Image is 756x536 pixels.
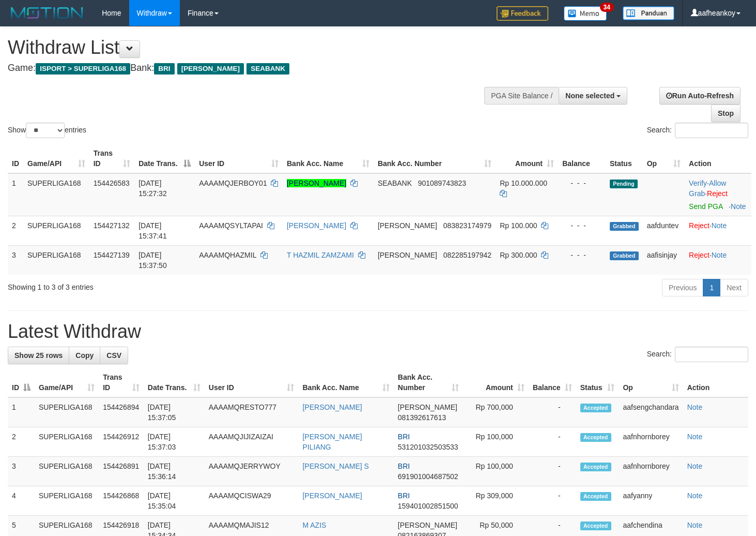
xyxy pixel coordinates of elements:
[580,463,611,471] span: Accepted
[99,397,144,427] td: 154426894
[94,221,130,230] span: 154427132
[529,427,576,457] td: -
[8,368,35,397] th: ID: activate to sort column descending
[497,6,548,21] img: Feedback.jpg
[689,221,709,230] a: Reject
[398,521,457,529] span: [PERSON_NAME]
[302,492,362,500] a: [PERSON_NAME]
[610,222,639,231] span: Grabbed
[302,521,326,529] a: M AZIS
[685,245,751,275] td: ·
[720,279,748,296] a: Next
[23,245,89,275] td: SUPERLIGA168
[154,63,174,75] span: BRI
[94,251,130,259] span: 154427139
[378,251,437,259] span: [PERSON_NAME]
[463,427,529,457] td: Rp 100,000
[199,251,256,259] span: AAAAMQHAZMIL
[687,403,703,411] a: Note
[529,397,576,427] td: -
[134,144,195,173] th: Date Trans.: activate to sort column descending
[685,144,751,173] th: Action
[8,278,307,292] div: Showing 1 to 3 of 3 entries
[685,216,751,245] td: ·
[138,179,167,198] span: [DATE] 15:27:32
[443,221,491,230] span: Copy 083823174979 to clipboard
[647,123,748,138] label: Search:
[35,457,99,486] td: SUPERLIGA168
[398,492,410,500] span: BRI
[283,144,374,173] th: Bank Acc. Name: activate to sort column ascending
[8,397,35,427] td: 1
[99,368,144,397] th: Trans ID: activate to sort column ascending
[138,251,167,270] span: [DATE] 15:37:50
[378,221,437,230] span: [PERSON_NAME]
[564,6,607,21] img: Button%20Memo.svg
[619,368,683,397] th: Op: activate to sort column ascending
[398,472,458,481] span: Copy 691901004687502 to clipboard
[36,63,130,75] span: ISPORT > SUPERLIGA168
[195,144,283,173] th: User ID: activate to sort column ascending
[14,351,63,360] span: Show 25 rows
[675,123,748,138] input: Search:
[580,433,611,442] span: Accepted
[144,457,205,486] td: [DATE] 15:36:14
[600,3,614,12] span: 34
[287,251,354,259] a: T HAZMIL ZAMZAMI
[712,251,727,259] a: Note
[398,443,458,451] span: Copy 531201032503533 to clipboard
[302,462,368,470] a: [PERSON_NAME] S
[144,486,205,516] td: [DATE] 15:35:04
[580,404,611,412] span: Accepted
[463,397,529,427] td: Rp 700,000
[205,486,299,516] td: AAAAMQCISWA29
[484,87,559,105] div: PGA Site Balance /
[675,347,748,362] input: Search:
[623,6,674,20] img: panduan.png
[199,179,267,187] span: AAAAMQJERBOY01
[687,492,703,500] a: Note
[580,522,611,530] span: Accepted
[35,486,99,516] td: SUPERLIGA168
[463,368,529,397] th: Amount: activate to sort column ascending
[99,457,144,486] td: 154426891
[177,63,244,75] span: [PERSON_NAME]
[94,179,130,187] span: 154426583
[8,5,86,21] img: MOTION_logo.png
[99,486,144,516] td: 154426868
[606,144,643,173] th: Status
[302,403,362,411] a: [PERSON_NAME]
[138,221,167,240] span: [DATE] 15:37:41
[8,347,69,364] a: Show 25 rows
[8,63,493,73] h4: Game: Bank:
[374,144,496,173] th: Bank Acc. Number: activate to sort column ascending
[712,221,727,230] a: Note
[559,87,627,105] button: None selected
[287,179,346,187] a: [PERSON_NAME]
[106,351,121,360] span: CSV
[205,368,299,397] th: User ID: activate to sort column ascending
[562,178,601,188] div: - - -
[463,457,529,486] td: Rp 100,000
[689,179,707,187] a: Verify
[8,216,23,245] td: 2
[418,179,466,187] span: Copy 901089743823 to clipboard
[643,245,685,275] td: aafisinjay
[683,368,748,397] th: Action
[398,413,446,422] span: Copy 081392617613 to clipboard
[8,173,23,216] td: 1
[144,427,205,457] td: [DATE] 15:37:03
[643,144,685,173] th: Op: activate to sort column ascending
[8,321,748,342] h1: Latest Withdraw
[685,173,751,216] td: · ·
[689,179,726,198] a: Allow Grab
[8,245,23,275] td: 3
[144,397,205,427] td: [DATE] 15:37:05
[398,502,458,510] span: Copy 159401002851500 to clipboard
[8,123,86,138] label: Show entries
[443,251,491,259] span: Copy 082285197942 to clipboard
[610,251,639,260] span: Grabbed
[687,433,703,441] a: Note
[687,462,703,470] a: Note
[89,144,134,173] th: Trans ID: activate to sort column ascending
